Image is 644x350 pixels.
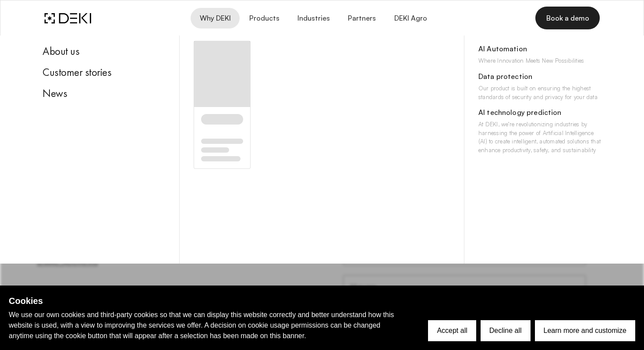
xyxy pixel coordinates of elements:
[248,14,279,22] span: Products
[546,13,589,23] span: Book a demo
[385,8,435,29] a: DEKI Agro
[9,310,403,341] p: We use our own cookies and third-party cookies so that we can display this website correctly and ...
[428,320,476,341] button: Accept all
[535,7,600,29] a: Book a demo
[199,14,231,22] span: Why DEKI
[535,320,635,341] button: Learn more and customize
[347,14,376,22] span: Partners
[194,41,251,169] div: Loading...
[478,108,602,120] div: AI technology prediction
[478,84,602,101] div: Our product is built on ensuring the highest standards of security and privacy for your data
[478,120,602,154] div: At DEKI, we’re revolutionizing industries by harnessing the power of Artificial Intelligence (AI)...
[42,87,166,100] div: News
[478,57,602,65] div: Where Innovation Meets New Possibilities
[339,8,385,29] a: Partners
[478,45,602,57] div: AI Automation
[393,14,427,22] span: DEKI Agro
[478,72,602,84] div: Data protection
[42,66,166,79] div: Customer stories
[191,8,240,29] button: Why DEKI
[297,14,330,22] span: Industries
[42,45,166,58] div: About us
[9,294,403,307] h2: Cookies
[481,320,531,341] button: Decline all
[44,13,91,24] img: DEKI Logo
[240,8,288,29] button: Products
[288,8,339,29] button: Industries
